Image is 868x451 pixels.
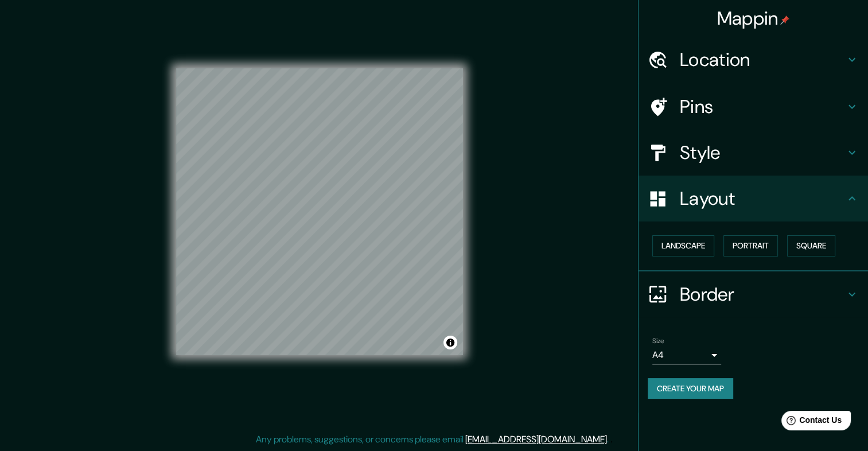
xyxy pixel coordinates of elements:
a: [EMAIL_ADDRESS][DOMAIN_NAME] [465,433,607,445]
div: Border [639,271,868,317]
button: Toggle attribution [443,336,457,349]
button: Create your map [648,378,733,399]
canvas: Map [176,68,463,355]
h4: Layout [680,187,845,210]
h4: Mappin [717,7,790,30]
button: Landscape [652,235,714,256]
div: Layout [639,176,868,221]
h4: Location [680,48,845,71]
iframe: Help widget launcher [766,406,855,438]
div: Location [639,37,868,83]
label: Size [652,336,664,345]
div: Style [639,130,868,176]
div: A4 [652,346,721,364]
h4: Style [680,141,845,164]
button: Square [787,235,835,256]
div: . [610,433,613,446]
h4: Pins [680,95,845,118]
h4: Border [680,283,845,306]
div: . [609,433,610,446]
img: pin-icon.png [780,15,789,25]
button: Portrait [723,235,778,256]
div: Pins [639,84,868,130]
p: Any problems, suggestions, or concerns please email . [256,433,609,446]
